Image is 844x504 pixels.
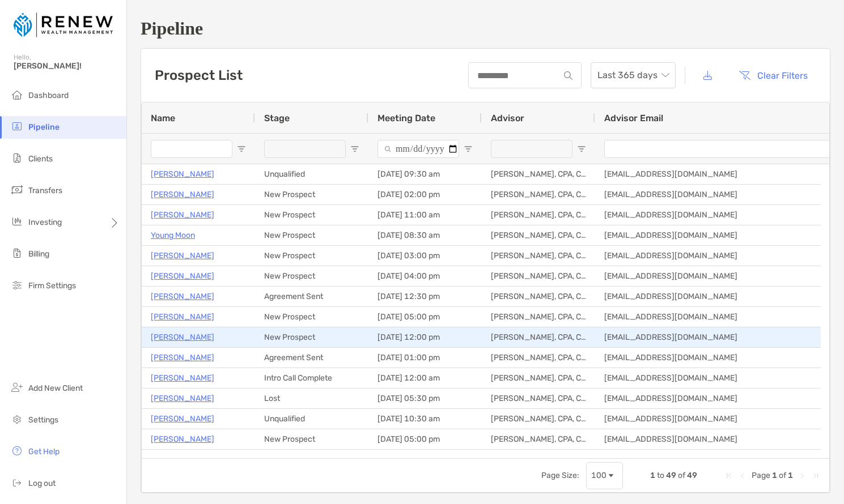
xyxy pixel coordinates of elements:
[151,412,214,426] a: [PERSON_NAME]
[577,144,586,153] button: Open Filter Menu
[724,471,733,480] div: First Page
[482,348,595,368] div: [PERSON_NAME], CPA, CFP®
[482,205,595,225] div: [PERSON_NAME], CPA, CFP®
[368,409,482,429] div: [DATE] 10:30 am
[650,471,655,480] span: 1
[255,348,368,368] div: Agreement Sent
[255,409,368,429] div: Unqualified
[10,183,24,197] img: transfers icon
[151,208,214,222] a: [PERSON_NAME]
[28,415,58,425] span: Settings
[591,471,607,480] div: 100
[10,119,24,133] img: pipeline icon
[10,215,24,228] img: investing icon
[368,348,482,368] div: [DATE] 01:00 pm
[482,307,595,327] div: [PERSON_NAME], CPA, CFP®
[255,307,368,327] div: New Prospect
[10,381,24,394] img: add_new_client icon
[482,429,595,449] div: [PERSON_NAME], CPA, CFP®
[10,278,24,292] img: firm-settings icon
[738,471,747,480] div: Previous Page
[772,471,777,480] span: 1
[151,351,214,365] a: [PERSON_NAME]
[151,187,214,202] a: [PERSON_NAME]
[255,185,368,204] div: New Prospect
[264,113,290,123] span: Stage
[482,266,595,286] div: [PERSON_NAME], CPA, CFP®
[798,471,807,480] div: Next Page
[378,140,459,158] input: Meeting Date Filter Input
[28,91,69,100] span: Dashboard
[255,266,368,286] div: New Prospect
[10,88,24,101] img: dashboard icon
[151,432,214,446] a: [PERSON_NAME]
[28,383,83,393] span: Add New Client
[368,164,482,184] div: [DATE] 09:30 am
[779,471,786,480] span: of
[151,391,214,405] a: [PERSON_NAME]
[28,447,60,456] span: Get Help
[687,471,697,480] span: 49
[151,113,175,123] span: Name
[368,225,482,245] div: [DATE] 08:30 am
[255,368,368,388] div: Intro Call Complete
[586,462,623,489] div: Page Size
[14,5,113,45] img: Zoe Logo
[10,476,24,489] img: logout icon
[482,246,595,266] div: [PERSON_NAME], CPA, CFP®
[368,287,482,306] div: [DATE] 12:30 pm
[255,287,368,306] div: Agreement Sent
[28,281,76,291] span: Firm Settings
[482,225,595,245] div: [PERSON_NAME], CPA, CFP®
[141,18,830,39] h1: Pipeline
[464,144,473,153] button: Open Filter Menu
[482,409,595,429] div: [PERSON_NAME], CPA, CFP®
[678,471,685,480] span: of
[482,287,595,306] div: [PERSON_NAME], CPA, CFP®
[28,249,49,259] span: Billing
[350,144,359,153] button: Open Filter Menu
[28,186,62,195] span: Transfers
[14,61,120,71] span: [PERSON_NAME]!
[28,479,56,488] span: Log out
[255,164,368,184] div: Unqualified
[151,289,214,304] a: [PERSON_NAME]
[255,246,368,266] div: New Prospect
[151,140,232,158] input: Name Filter Input
[151,330,214,344] a: [PERSON_NAME]
[255,205,368,225] div: New Prospect
[151,167,214,181] a: [PERSON_NAME]
[151,310,214,324] a: [PERSON_NAME]
[151,269,214,283] a: [PERSON_NAME]
[10,151,24,165] img: clients icon
[368,185,482,204] div: [DATE] 02:00 pm
[491,113,524,123] span: Advisor
[151,371,214,385] a: [PERSON_NAME]
[28,154,53,164] span: Clients
[151,249,214,263] a: [PERSON_NAME]
[10,444,24,458] img: get-help icon
[368,266,482,286] div: [DATE] 04:00 pm
[28,122,60,132] span: Pipeline
[155,67,243,83] h3: Prospect List
[151,228,195,242] a: Young Moon
[482,185,595,204] div: [PERSON_NAME], CPA, CFP®
[752,471,770,480] span: Page
[368,205,482,225] div: [DATE] 11:00 am
[28,217,62,227] span: Investing
[10,412,24,426] img: settings icon
[482,368,595,388] div: [PERSON_NAME], CPA, CFP®
[368,388,482,408] div: [DATE] 05:30 pm
[255,388,368,408] div: Lost
[255,327,368,347] div: New Prospect
[255,429,368,449] div: New Prospect
[811,471,820,480] div: Last Page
